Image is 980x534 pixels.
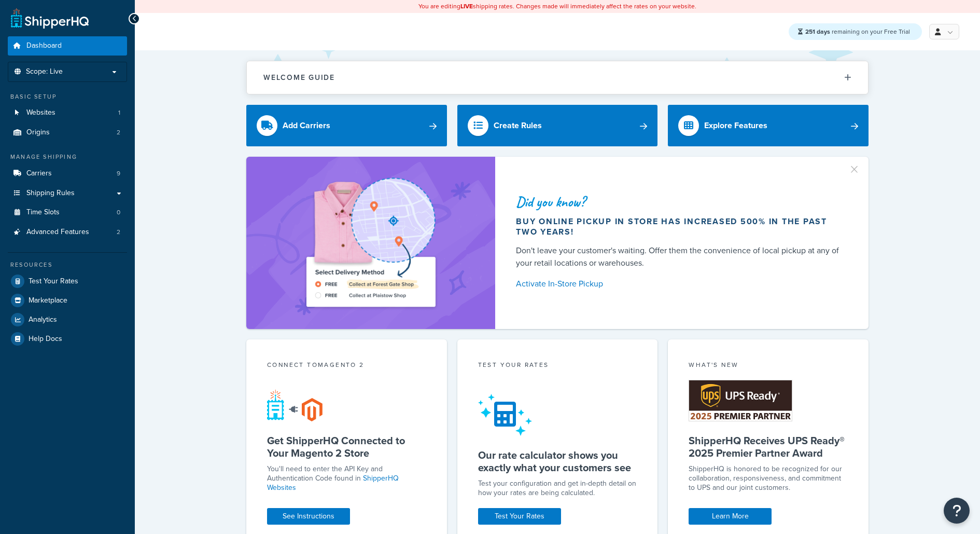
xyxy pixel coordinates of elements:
[478,449,637,474] h5: Our rate calculator shows you exactly what your customers see
[805,27,910,36] span: remaining on your Free Trial
[8,223,127,242] a: Advanced Features2
[26,189,75,198] span: Shipping Rules
[689,508,772,525] a: Learn More
[689,464,848,492] p: ShipperHQ is honored to be recognized for our collaboration, responsiveness, and commitment to UP...
[267,434,426,459] h5: Get ShipperHQ Connected to Your Magento 2 Store
[267,389,323,421] img: connect-shq-magento-24cdf84b.svg
[478,479,637,498] div: Test your configuration and get in-depth detail on how your rates are being calculated.
[8,261,127,269] div: Resources
[689,434,848,459] h5: ShipperHQ Receives UPS Ready® 2025 Premier Partner Award
[8,164,127,183] a: Carriers9
[516,195,844,209] div: Did you know?
[26,169,52,178] span: Carriers
[267,508,350,525] a: See Instructions
[283,118,330,133] div: Add Carriers
[267,473,399,493] a: ShipperHQ Websites
[8,103,127,122] li: Websites
[263,74,335,81] h2: Welcome Guide
[26,128,50,137] span: Origins
[8,184,127,203] a: Shipping Rules
[8,123,127,142] li: Origins
[26,67,63,76] span: Scope: Live
[8,330,127,348] a: Help Docs
[26,208,60,217] span: Time Slots
[26,228,89,237] span: Advanced Features
[457,105,658,146] a: Create Rules
[118,108,120,117] span: 1
[8,310,127,329] a: Analytics
[277,172,465,313] img: ad-shirt-map-b0359fc47e01cab431d101c4b569394f6a03f54285957d908178d52f29eb9668.png
[8,92,127,101] div: Basic Setup
[494,118,542,133] div: Create Rules
[460,2,473,11] b: LIVE
[8,123,127,142] a: Origins2
[478,508,561,525] a: Test Your Rates
[8,36,127,56] a: Dashboard
[704,118,767,133] div: Explore Features
[689,360,848,372] div: What's New
[117,208,120,217] span: 0
[267,464,426,492] p: You'll need to enter the API Key and Authentication Code found in
[516,277,844,291] a: Activate In-Store Pickup
[516,244,844,269] div: Don't leave your customer's waiting. Offer them the convenience of local pickup at any of your re...
[8,203,127,222] a: Time Slots0
[29,296,67,305] span: Marketplace
[668,105,869,146] a: Explore Features
[8,203,127,222] li: Time Slots
[26,42,62,50] span: Dashboard
[267,360,426,372] div: Connect to Magento 2
[29,335,62,344] span: Help Docs
[944,498,970,524] button: Open Resource Center
[117,128,120,137] span: 2
[8,291,127,310] a: Marketplace
[117,169,120,178] span: 9
[478,360,637,372] div: Test your rates
[26,108,55,117] span: Websites
[246,105,447,146] a: Add Carriers
[29,277,78,286] span: Test Your Rates
[8,164,127,183] li: Carriers
[805,27,830,36] strong: 251 days
[8,153,127,161] div: Manage Shipping
[8,272,127,291] a: Test Your Rates
[29,316,57,324] span: Analytics
[516,216,844,237] div: Buy online pickup in store has increased 500% in the past two years!
[117,228,120,237] span: 2
[8,103,127,122] a: Websites1
[247,61,868,94] button: Welcome Guide
[8,223,127,242] li: Advanced Features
